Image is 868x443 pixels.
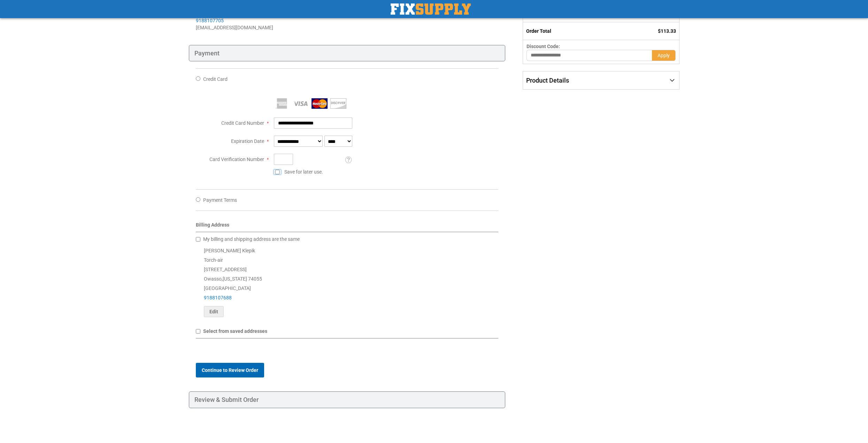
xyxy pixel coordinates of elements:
button: Apply [652,50,676,61]
img: Discover [330,98,346,109]
img: Fix Industrial Supply [391,3,471,15]
span: Apply [658,53,670,58]
span: Select from saved addresses [203,328,267,334]
a: 9188107688 [204,295,232,300]
img: American Express [274,98,290,109]
span: Credit Card Number [221,120,264,126]
div: Payment [189,45,506,62]
button: Edit [204,306,224,317]
span: $113.33 [658,28,676,34]
span: Payment Terms [203,197,237,203]
img: Visa [293,98,309,109]
div: Review & Submit Order [189,391,506,408]
span: Expiration Date [231,138,264,144]
div: Billing Address [196,221,499,232]
span: My billing and shipping address are the same [203,236,300,242]
span: Credit Card [203,76,228,82]
span: [EMAIL_ADDRESS][DOMAIN_NAME] [196,25,273,30]
span: [US_STATE] [223,276,247,282]
span: Discount Code: [527,44,560,49]
span: Card Verification Number [209,156,264,162]
span: Edit [209,309,218,314]
span: Continue to Review Order [202,367,258,373]
a: store logo [391,3,471,15]
button: Continue to Review Order [196,363,264,377]
span: Product Details [526,77,569,84]
span: $0.00 [663,13,676,18]
img: MasterCard [312,98,328,109]
a: 9188107705 [196,18,224,23]
strong: Order Total [526,28,551,34]
div: [PERSON_NAME] Klepik Torch-air [STREET_ADDRESS] Owasso , 74055 [GEOGRAPHIC_DATA] [196,246,499,317]
span: Save for later use. [284,169,323,175]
